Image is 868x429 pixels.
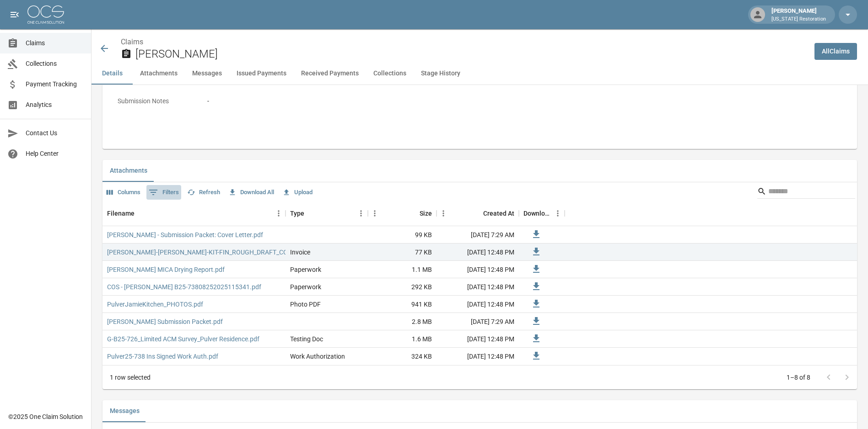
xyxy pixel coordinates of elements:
[290,334,323,344] div: Testing Doc
[437,207,450,220] button: Menu
[102,400,147,422] button: Messages
[92,63,868,85] div: anchor tabs
[8,412,83,421] div: © 2025 One Claim Solution
[92,63,133,85] button: Details
[107,334,259,344] a: G-B25-726_Limited ACM Survey_Pulver Residence.pdf
[229,63,294,85] button: Issued Payments
[107,300,203,309] a: PulverJamieKitchen_PHOTOS.pdf
[290,201,304,226] div: Type
[185,63,229,85] button: Messages
[771,16,826,23] p: [US_STATE] Restoration
[135,48,807,61] h2: [PERSON_NAME]
[107,201,135,226] div: Filename
[368,313,437,330] div: 2.8 MB
[368,201,437,226] div: Size
[368,244,437,261] div: 77 KB
[102,160,857,182] div: related-list tabs
[368,278,437,296] div: 292 KB
[368,348,437,365] div: 324 KB
[110,373,151,382] div: 1 row selected
[368,330,437,348] div: 1.6 MB
[26,100,84,110] span: Analytics
[354,207,368,220] button: Menu
[27,5,64,24] img: ocs-logo-white-transparent.png
[280,185,315,200] button: Upload
[102,201,286,226] div: Filename
[107,352,218,361] a: Pulver25-738 Ins Signed Work Auth.pdf
[113,92,196,110] p: Submission Notes
[523,201,551,226] div: Download
[107,230,263,239] a: [PERSON_NAME] - Submission Packet: Cover Letter.pdf
[414,63,468,85] button: Stage History
[121,37,807,48] nav: breadcrumb
[814,43,857,60] a: AllClaims
[787,373,810,382] p: 1–8 of 8
[146,185,181,200] button: Show filters
[437,261,519,278] div: [DATE] 12:48 PM
[437,296,519,313] div: [DATE] 12:48 PM
[368,226,437,244] div: 99 KB
[26,128,84,138] span: Contact Us
[366,63,414,85] button: Collections
[519,201,565,226] div: Download
[107,265,225,274] a: [PERSON_NAME] MICA Drying Report.pdf
[272,207,286,220] button: Menu
[437,330,519,348] div: [DATE] 12:48 PM
[26,149,84,159] span: Help Center
[437,226,519,244] div: [DATE] 7:29 AM
[437,278,519,296] div: [DATE] 12:48 PM
[26,38,84,48] span: Claims
[104,185,143,200] button: Select columns
[437,244,519,261] div: [DATE] 12:48 PM
[133,63,185,85] button: Attachments
[26,79,84,89] span: Payment Tracking
[368,261,437,278] div: 1.1 MB
[107,317,223,326] a: [PERSON_NAME] Submission Packet.pdf
[437,201,519,226] div: Created At
[368,207,382,220] button: Menu
[368,296,437,313] div: 941 KB
[437,313,519,330] div: [DATE] 7:29 AM
[102,160,155,182] button: Attachments
[185,185,222,200] button: Refresh
[290,282,321,291] div: Paperwork
[290,300,321,309] div: Photo PDF
[290,248,310,257] div: Invoice
[483,201,514,226] div: Created At
[757,184,855,201] div: Search
[26,59,84,69] span: Collections
[121,37,143,46] a: Claims
[437,348,519,365] div: [DATE] 12:48 PM
[226,185,276,200] button: Download All
[551,207,565,220] button: Menu
[5,5,24,24] button: open drawer
[420,201,432,226] div: Size
[294,63,366,85] button: Received Payments
[286,201,368,226] div: Type
[768,6,830,23] div: [PERSON_NAME]
[102,400,857,422] div: related-list tabs
[290,352,345,361] div: Work Authorization
[290,265,321,274] div: Paperwork
[107,282,261,291] a: COS - [PERSON_NAME] B25-73808252025115341.pdf
[207,96,819,106] div: -
[107,248,304,257] a: [PERSON_NAME]-[PERSON_NAME]-KIT-FIN_ROUGH_DRAFT_CON.pdf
